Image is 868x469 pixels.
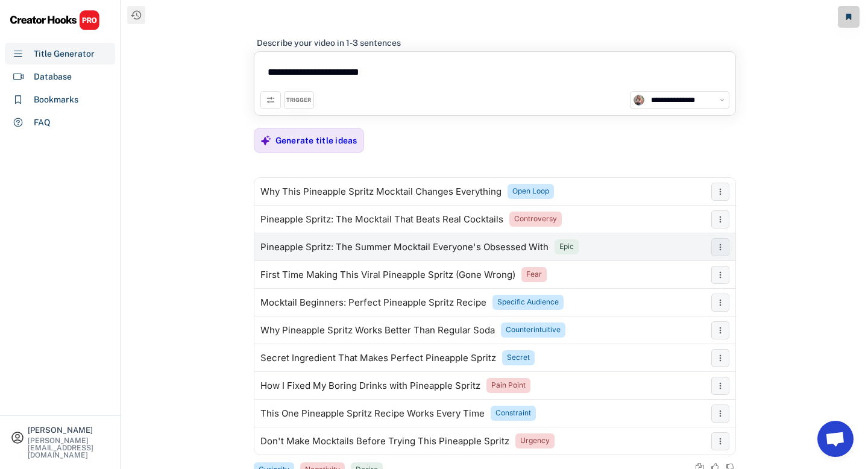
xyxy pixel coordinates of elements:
[286,96,311,104] div: TRIGGER
[526,269,542,280] div: Fear
[512,186,549,197] div: Open Loop
[260,353,496,363] div: Secret Ingredient That Makes Perfect Pineapple Spritz
[507,353,530,363] div: Secret
[34,71,72,83] div: Database
[260,215,503,224] div: Pineapple Spritz: The Mocktail That Beats Real Cocktails
[260,298,486,307] div: Mocktail Beginners: Perfect Pineapple Spritz Recipe
[520,436,550,446] div: Urgency
[34,48,95,60] div: Title Generator
[260,326,495,335] div: Why Pineapple Spritz Works Better Than Regular Soda
[28,437,110,459] div: [PERSON_NAME][EMAIL_ADDRESS][DOMAIN_NAME]
[28,426,110,434] div: [PERSON_NAME]
[275,135,357,146] div: Generate title ideas
[817,421,854,457] a: Open chat
[260,409,485,418] div: This One Pineapple Spritz Recipe Works Every Time
[260,381,480,391] div: How I Fixed My Boring Drinks with Pineapple Spritz
[260,436,509,446] div: Don't Make Mocktails Before Trying This Pineapple Spritz
[260,270,515,280] div: First Time Making This Viral Pineapple Spritz (Gone Wrong)
[257,37,401,48] div: Describe your video in 1-3 sentences
[634,95,644,105] img: channels4_profile.jpg
[506,325,561,335] div: Counterintuitive
[514,214,557,224] div: Controversy
[260,187,502,197] div: Why This Pineapple Spritz Mocktail Changes Everything
[491,380,526,391] div: Pain Point
[559,242,574,252] div: Epic
[495,408,531,418] div: Constraint
[34,116,51,129] div: FAQ
[34,93,78,106] div: Bookmarks
[260,242,549,252] div: Pineapple Spritz: The Summer Mocktail Everyone's Obsessed With
[497,297,559,307] div: Specific Audience
[10,10,100,31] img: CHPRO%20Logo.svg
